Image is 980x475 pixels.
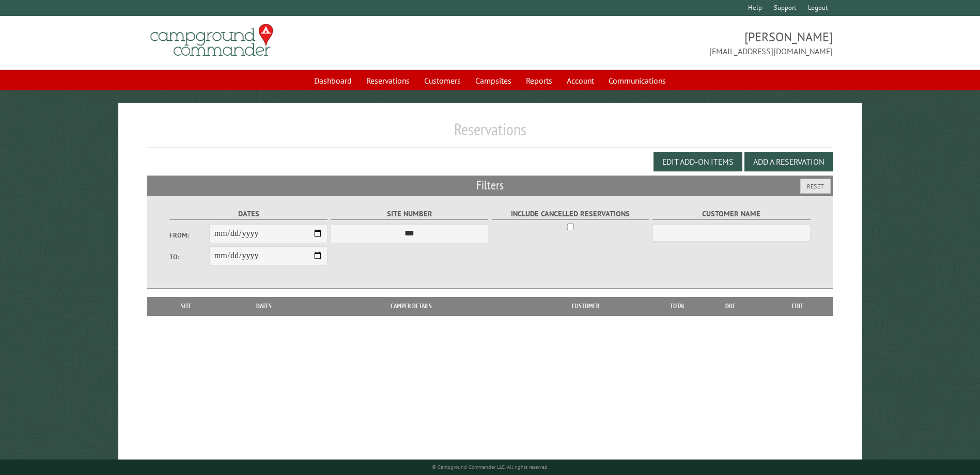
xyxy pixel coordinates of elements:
th: Camper Details [308,297,514,315]
th: Due [698,297,763,315]
button: Edit Add-on Items [654,152,742,171]
a: Dashboard [308,71,358,90]
span: [PERSON_NAME] [EMAIL_ADDRESS][DOMAIN_NAME] [490,28,833,57]
label: From: [169,230,209,240]
button: Add a Reservation [744,152,833,171]
th: Site [152,297,220,315]
label: Include Cancelled Reservations [492,208,649,220]
label: Dates [169,208,327,220]
a: Reservations [360,71,416,90]
button: Reset [800,179,831,194]
label: Site Number [331,208,488,220]
th: Edit [763,297,833,315]
a: Campsites [469,71,518,90]
th: Dates [220,297,308,315]
label: To: [169,252,209,262]
a: Customers [418,71,467,90]
small: © Campground Commander LLC. All rights reserved. [432,464,549,470]
th: Customer [514,297,657,315]
h2: Filters [147,176,832,195]
a: Reports [520,71,558,90]
th: Total [657,297,698,315]
img: Campground Commander [147,20,276,60]
h1: Reservations [147,119,832,148]
a: Communications [602,71,672,90]
label: Customer Name [652,208,810,220]
a: Account [561,71,600,90]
